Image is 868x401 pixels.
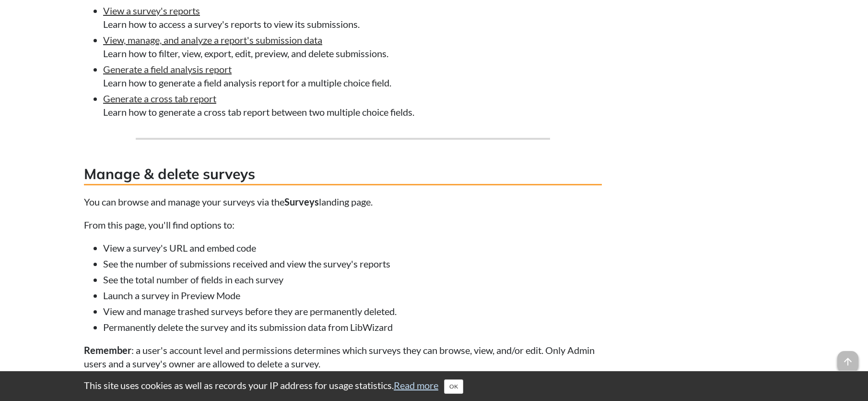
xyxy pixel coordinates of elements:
a: Read more [394,379,438,391]
p: : a user's account level and permissions determines which surveys they can browse, view, and/or e... [84,343,602,370]
a: arrow_upward [837,352,858,364]
li: View and manage trashed surveys before they are permanently deleted. [103,304,602,318]
li: See the total number of fields in each survey [103,273,602,286]
button: Close [444,379,463,394]
li: View a survey's URL and embed code [103,241,602,255]
li: See the number of submissions received and view the survey's reports [103,257,602,270]
p: You can browse and manage your surveys via the landing page. [84,195,602,208]
li: Launch a survey in Preview Mode [103,289,602,302]
a: View a survey's reports [103,5,200,16]
p: From this page, you'll find options to: [84,218,602,231]
li: Learn how to access a survey's reports to view its submissions. [103,4,602,31]
li: Learn how to generate a cross tab report between two multiple choice fields. [103,92,602,119]
strong: Remember [84,344,131,356]
a: Generate a cross tab report [103,93,216,104]
h3: Manage & delete surveys [84,164,602,185]
a: Generate a field analysis report [103,63,232,75]
li: Learn how to filter, view, export, edit, preview, and delete submissions. [103,33,602,60]
strong: Surveys [284,196,319,207]
li: Permanently delete the survey and its submission data from LibWizard [103,320,602,334]
a: View, manage, and analyze a report's submission data [103,34,322,46]
span: arrow_upward [837,351,858,372]
div: This site uses cookies as well as records your IP address for usage statistics. [74,378,794,394]
li: Learn how to generate a field analysis report for a multiple choice field. [103,62,602,89]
